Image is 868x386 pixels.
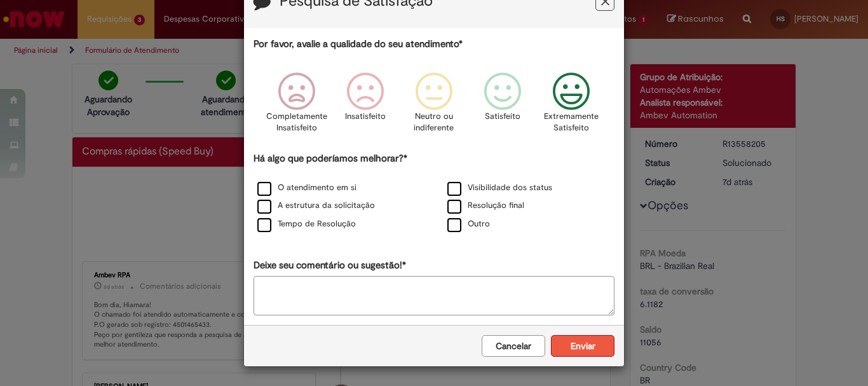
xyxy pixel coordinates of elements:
[402,63,466,150] div: Neutro ou indiferente
[257,200,375,212] label: A estrutura da solicitação
[333,63,398,150] div: Insatisfeito
[447,200,524,212] label: Resolução final
[447,218,490,230] label: Outro
[254,259,406,272] label: Deixe seu comentário ou sugestão!*
[264,63,329,150] div: Completamente Insatisfeito
[411,111,457,134] p: Neutro ou indiferente
[266,111,327,134] p: Completamente Insatisfeito
[544,111,599,134] p: Extremamente Satisfeito
[254,152,614,234] div: Há algo que poderíamos melhorar?*
[257,218,356,230] label: Tempo de Resolução
[254,38,463,51] label: Por favor, avalie a qualidade do seu atendimento*
[551,335,614,357] button: Enviar
[257,182,356,194] label: O atendimento em si
[539,63,604,150] div: Extremamente Satisfeito
[482,335,545,357] button: Cancelar
[485,111,520,123] p: Satisfeito
[470,63,535,150] div: Satisfeito
[345,111,386,123] p: Insatisfeito
[447,182,552,194] label: Visibilidade dos status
